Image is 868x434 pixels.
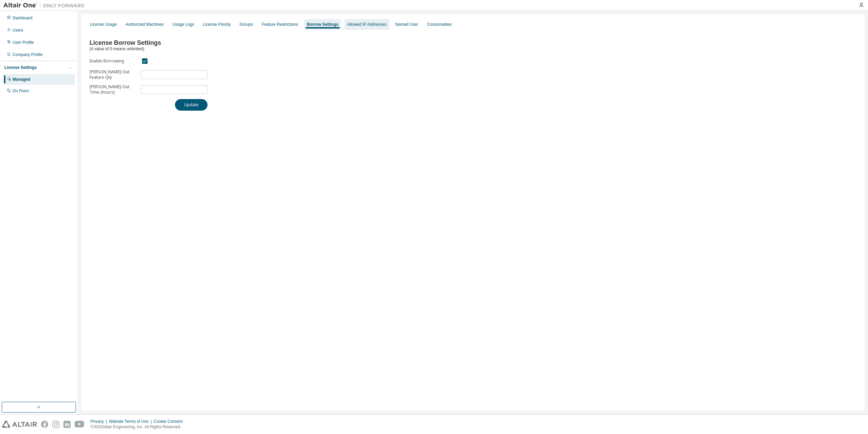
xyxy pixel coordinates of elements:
div: License Usage [90,22,117,27]
div: Website Terms of Use [109,419,154,424]
label: [PERSON_NAME]-Out Feature Qty [90,69,137,80]
div: Borrow Settings [307,22,338,27]
img: facebook.svg [41,421,48,428]
img: linkedin.svg [63,421,71,428]
span: License Borrow Settings [90,39,161,46]
div: Groups [240,22,253,27]
img: youtube.svg [75,421,84,428]
div: Managed [13,77,30,82]
div: Dashboard [13,15,33,21]
div: License Settings [4,65,37,70]
p: © 2025 Altair Engineering, Inc. All Rights Reserved. [91,424,187,430]
div: Feature Restrictions [262,22,298,27]
div: Authorized Machines [125,22,163,27]
div: Cookie Consent [154,419,186,424]
button: Update [175,99,208,111]
div: Usage Logs [172,22,194,27]
div: Company Profile [13,52,43,57]
div: User Profile [13,40,34,45]
div: Consumables [427,22,452,27]
label: [PERSON_NAME]-Out Time (Hours) [90,84,137,95]
div: Allowed IP Addresses [347,22,387,27]
div: On Prem [13,88,29,94]
label: Enable Borrowing [90,58,137,64]
img: altair_logo.svg [2,421,37,428]
div: License Priority [203,22,231,27]
img: Altair One [3,2,88,9]
div: Users [13,27,23,33]
span: (A value of 0 means unlimited) [90,46,144,51]
img: instagram.svg [52,421,59,428]
div: Privacy [91,419,109,424]
div: Named User [395,22,418,27]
